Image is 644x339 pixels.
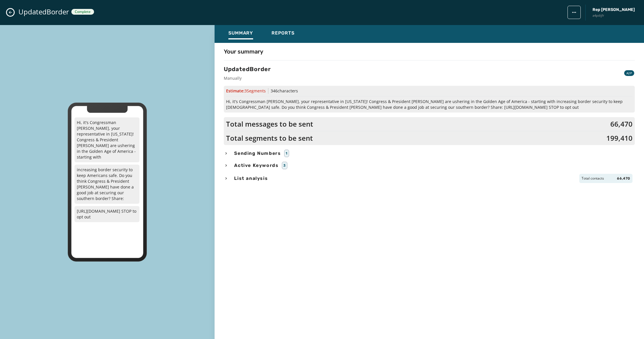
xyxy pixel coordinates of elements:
[267,27,299,41] button: Reports
[224,27,258,41] button: Summary
[593,13,635,18] span: a4pdijfr
[224,150,635,157] button: Sending Numbers1
[226,88,266,94] span: Estimate:
[606,134,632,143] span: 199,410
[610,119,632,129] span: 66,470
[226,134,313,143] span: Total segments to be sent
[593,7,635,13] span: Rep [PERSON_NAME]
[224,47,263,56] h4: Your summary
[224,75,271,81] span: Manually
[224,162,635,169] button: Active Keywords3
[233,150,282,157] span: Sending Numbers
[282,162,287,169] div: 3
[271,88,298,94] span: 346 characters
[74,206,139,222] p: [URL][DOMAIN_NAME] STOP to opt out
[74,165,139,204] p: increasing border security to keep Americans safe. Do you think Congress & President [PERSON_NAME...
[582,176,604,181] span: Total contacts
[226,119,313,129] span: Total messages to be sent
[224,174,635,183] button: List analysisTotal contacts66,470
[233,162,280,169] span: Active Keywords
[624,70,634,76] div: A2P
[224,65,271,73] h3: UpdatedBorder
[617,176,630,181] span: 66,470
[272,30,295,36] span: Reports
[284,150,289,157] div: 1
[74,117,139,162] p: Hi, it's Congressman [PERSON_NAME], your representative in [US_STATE]! Congress & President [PERS...
[244,88,266,94] span: 3 Segment s
[567,6,581,19] button: broadcast action menu
[228,30,253,36] span: Summary
[226,99,632,110] span: Hi, it's Congressman [PERSON_NAME], your representative in [US_STATE]! Congress & President [PERS...
[233,175,269,182] span: List analysis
